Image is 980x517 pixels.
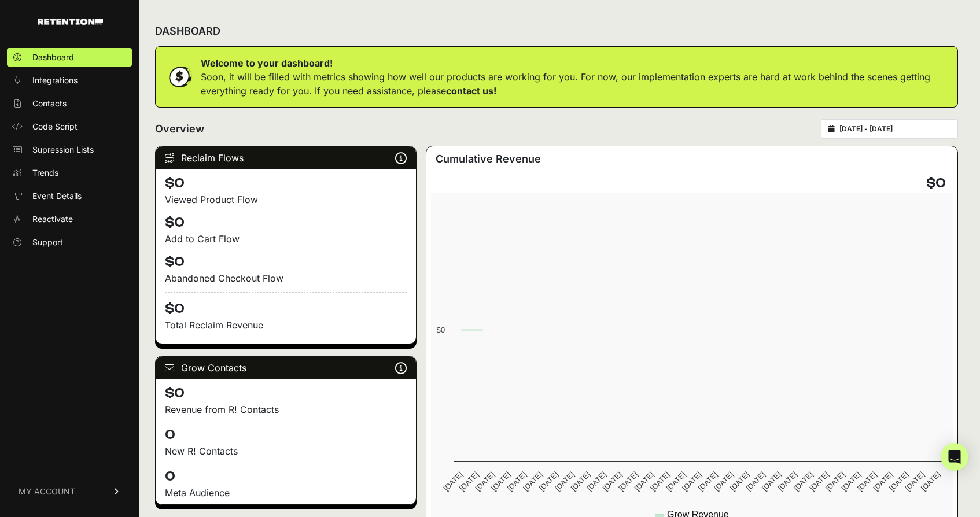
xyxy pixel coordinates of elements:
[887,470,910,493] text: [DATE]
[32,237,63,248] span: Support
[446,85,496,97] a: contact us!
[32,121,78,132] span: Code Script
[165,384,407,402] h4: $0
[808,470,830,493] text: [DATE]
[553,470,576,493] text: [DATE]
[165,486,407,500] div: Meta Audience
[458,470,480,493] text: [DATE]
[201,70,948,98] p: Soon, it will be filled with metrics showing how well our products are working for you. For now, ...
[728,470,751,493] text: [DATE]
[919,470,942,493] text: [DATE]
[760,470,783,493] text: [DATE]
[7,71,132,90] a: Integrations
[155,121,204,137] h2: Overview
[156,356,416,379] div: Grow Contacts
[872,470,894,493] text: [DATE]
[744,470,767,493] text: [DATE]
[7,233,132,252] a: Support
[926,174,946,193] h4: $0
[165,253,407,271] h4: $0
[856,470,878,493] text: [DATE]
[165,271,407,285] div: Abandoned Checkout Flow
[165,174,407,193] h4: $0
[7,187,132,205] a: Event Details
[7,164,132,182] a: Trends
[7,210,132,228] a: Reactivate
[569,470,592,493] text: [DATE]
[680,470,703,493] text: [DATE]
[474,470,496,493] text: [DATE]
[442,470,465,493] text: [DATE]
[7,117,132,136] a: Code Script
[7,474,132,509] a: MY ACCOUNT
[32,167,58,179] span: Trends
[165,62,194,91] img: dollar-coin-05c43ed7efb7bc0c12610022525b4bbbb207c7efeef5aecc26f025e68dcafac9.png
[537,470,560,493] text: [DATE]
[32,190,82,202] span: Event Details
[155,23,220,39] h2: DASHBOARD
[633,470,655,493] text: [DATE]
[32,213,73,225] span: Reactivate
[165,444,407,458] p: New R! Contacts
[165,213,407,232] h4: $0
[436,151,541,167] h3: Cumulative Revenue
[7,48,132,67] a: Dashboard
[601,470,624,493] text: [DATE]
[32,75,78,86] span: Integrations
[824,470,846,493] text: [DATE]
[165,402,407,416] p: Revenue from R! Contacts
[792,470,815,493] text: [DATE]
[904,470,926,493] text: [DATE]
[521,470,544,493] text: [DATE]
[840,470,863,493] text: [DATE]
[506,470,528,493] text: [DATE]
[697,470,719,493] text: [DATE]
[165,467,407,486] h4: 0
[617,470,639,493] text: [DATE]
[201,57,333,69] strong: Welcome to your dashboard!
[165,426,407,444] h4: 0
[165,318,407,332] p: Total Reclaim Revenue
[156,146,416,169] div: Reclaim Flows
[941,443,968,471] div: Open Intercom Messenger
[32,51,74,63] span: Dashboard
[32,98,67,109] span: Contacts
[165,292,407,318] h4: $0
[165,193,407,206] div: Viewed Product Flow
[7,94,132,113] a: Contacts
[165,232,407,246] div: Add to Cart Flow
[712,470,735,493] text: [DATE]
[32,144,94,156] span: Supression Lists
[585,470,607,493] text: [DATE]
[489,470,512,493] text: [DATE]
[665,470,687,493] text: [DATE]
[649,470,671,493] text: [DATE]
[19,486,75,497] span: MY ACCOUNT
[776,470,798,493] text: [DATE]
[38,19,103,25] img: Retention.com
[7,141,132,159] a: Supression Lists
[437,326,445,334] text: $0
